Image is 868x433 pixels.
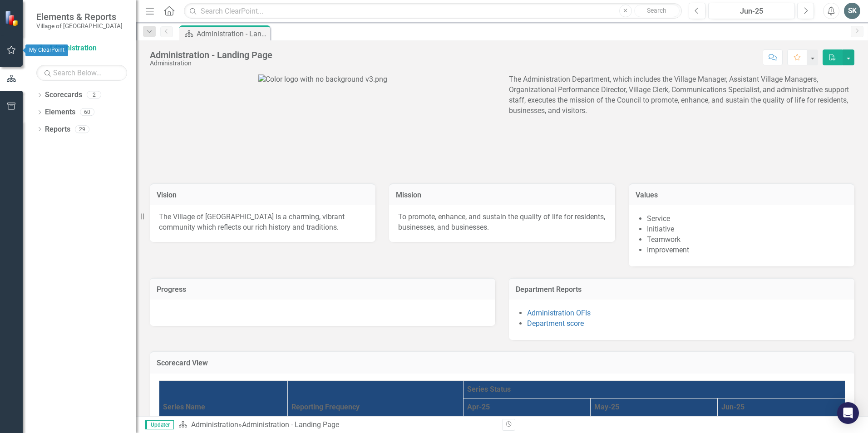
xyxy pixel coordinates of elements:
a: Scorecards [45,90,82,100]
div: Administration - Landing Page [150,50,272,60]
span: Updater [145,420,174,429]
img: Color logo with no background v3.png [258,74,387,85]
li: Initiative [647,224,845,235]
p: The Village of [GEOGRAPHIC_DATA] is a charming, vibrant community which reflects our rich history... [159,212,366,233]
h3: Mission [396,191,608,199]
div: Apr-25 [467,402,587,413]
div: Series Status [467,384,841,395]
h3: Progress [157,285,488,294]
div: Series Name [163,402,284,413]
div: Reporting Frequency [291,402,459,413]
a: Administration [191,420,238,429]
a: Administration [36,43,127,54]
h3: Scorecard View [157,359,848,367]
h3: Values [636,191,848,199]
li: Improvement [647,245,845,256]
h3: Vision [157,191,369,199]
h3: Department Reports [516,285,848,294]
div: 60 [80,108,94,116]
input: Search Below... [36,65,127,81]
div: Administration [150,60,272,67]
div: Jun-25 [721,402,841,413]
button: SK [844,3,860,19]
div: 2 [87,91,101,99]
a: Administration OFIs [527,309,591,317]
div: » [178,420,495,430]
input: Search ClearPoint... [184,3,682,19]
li: Teamwork [647,235,845,245]
a: Department score [527,319,584,328]
button: Search [634,5,680,17]
div: My ClearPoint [25,44,68,56]
img: ClearPoint Strategy [5,10,20,26]
li: Service [647,214,845,224]
div: 29 [75,125,89,133]
span: Elements & Reports [36,11,123,22]
a: Elements [45,107,75,118]
div: Administration - Landing Page [242,420,339,429]
div: Administration - Landing Page [197,28,268,39]
button: Jun-25 [708,3,795,19]
div: May-25 [594,402,714,413]
div: Jun-25 [711,6,792,17]
small: Village of [GEOGRAPHIC_DATA] [36,22,123,30]
p: To promote, enhance, and sustain the quality of life for residents, businesses, and businesses. [398,212,606,233]
p: The Administration Department, which includes the Village Manager, Assistant Village Managers, Or... [509,74,854,118]
span: Search [647,7,666,14]
div: Open Intercom Messenger [837,402,859,424]
a: Reports [45,124,70,135]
